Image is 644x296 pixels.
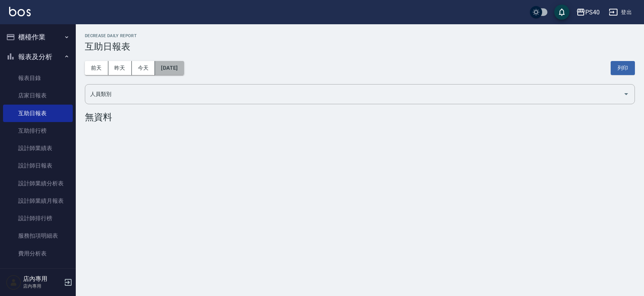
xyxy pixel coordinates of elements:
a: 服務扣項明細表 [3,227,73,244]
img: Logo [9,7,31,16]
button: save [554,5,569,20]
button: PS40 [573,5,603,20]
div: 無資料 [85,112,635,122]
button: 客戶管理 [3,265,73,285]
button: 昨天 [108,61,132,75]
button: 櫃檯作業 [3,27,73,47]
button: 登出 [606,5,635,19]
button: 今天 [132,61,155,75]
button: 報表及分析 [3,47,73,67]
a: 報表目錄 [3,69,73,87]
a: 店家日報表 [3,87,73,104]
h5: 店內專用 [23,275,62,283]
button: 前天 [85,61,108,75]
a: 互助排行榜 [3,122,73,139]
input: 人員名稱 [88,88,620,101]
p: 店內專用 [23,283,62,290]
button: Open [620,88,632,100]
h2: Decrease Daily Report [85,33,635,38]
button: [DATE] [155,61,184,75]
a: 設計師業績表 [3,139,73,157]
img: Person [6,275,21,290]
a: 費用分析表 [3,245,73,262]
a: 設計師業績分析表 [3,175,73,192]
a: 設計師排行榜 [3,210,73,227]
h3: 互助日報表 [85,41,635,52]
a: 設計師業績月報表 [3,192,73,210]
div: PS40 [585,8,600,17]
a: 設計師日報表 [3,157,73,174]
button: 列印 [611,61,635,75]
a: 互助日報表 [3,105,73,122]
